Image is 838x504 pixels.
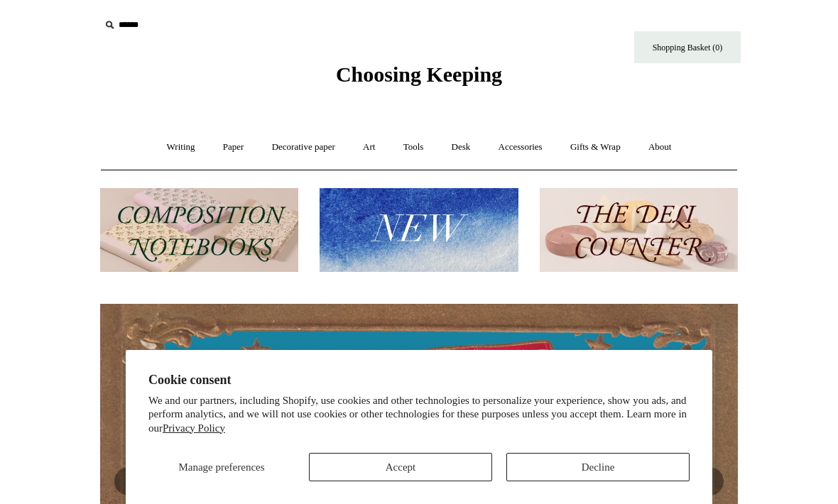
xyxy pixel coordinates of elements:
a: Gifts & Wrap [557,128,633,166]
a: Writing [154,128,208,166]
a: Tools [391,128,437,166]
a: Shopping Basket (0) [634,31,741,63]
h2: Cookie consent [148,373,690,388]
p: We and our partners, including Shopify, use cookies and other technologies to personalize your ex... [148,394,690,436]
a: Privacy Policy [163,422,225,434]
button: Accept [309,453,492,481]
a: Paper [210,128,257,166]
a: Choosing Keeping [336,74,502,84]
a: Decorative paper [259,128,348,166]
a: Desk [439,128,484,166]
img: The Deli Counter [540,188,738,273]
button: Manage preferences [148,453,295,481]
span: Manage preferences [178,461,264,473]
button: Previous [114,467,143,495]
img: 202302 Composition ledgers.jpg__PID:69722ee6-fa44-49dd-a067-31375e5d54ec [100,188,298,273]
span: Choosing Keeping [336,62,502,86]
a: Accessories [486,128,555,166]
a: Art [350,128,388,166]
img: New.jpg__PID:f73bdf93-380a-4a35-bcfe-7823039498e1 [320,188,518,273]
a: About [636,128,685,166]
button: Decline [506,453,690,481]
